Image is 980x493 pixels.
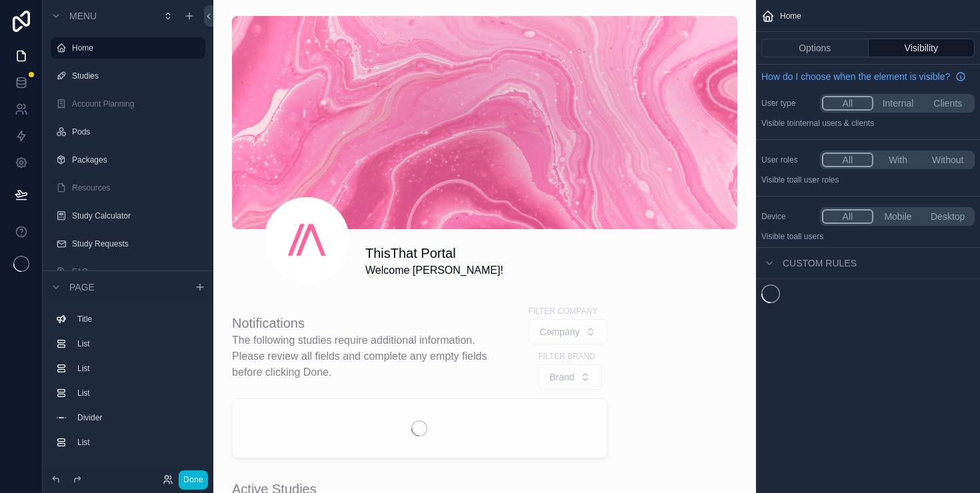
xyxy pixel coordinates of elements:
[761,118,975,129] p: Visible to
[761,98,815,109] label: User type
[869,39,975,57] button: Visibility
[873,209,923,224] button: Mobile
[72,155,203,165] label: Packages
[72,239,203,249] label: Study Requests
[761,70,950,83] span: How do I choose when the element is visible?
[179,470,208,490] button: Done
[72,266,203,277] label: FAQ
[43,302,213,466] div: scrollable content
[761,231,975,242] p: Visible to
[783,256,857,270] span: Custom rules
[77,363,200,374] label: List
[793,232,823,241] span: all users
[780,11,801,21] span: Home
[72,71,203,81] label: Studies
[72,211,203,221] label: Study Calculator
[69,9,97,23] span: Menu
[761,70,966,83] a: How do I choose when the element is visible?
[761,155,815,165] label: User roles
[72,43,197,53] label: Home
[77,412,200,423] label: Divider
[77,338,200,349] label: List
[793,175,839,185] span: All user roles
[72,99,203,109] label: Account Planning
[77,437,200,448] label: List
[923,96,973,111] button: Clients
[822,209,873,224] button: All
[69,280,95,294] span: Page
[761,175,975,185] p: Visible to
[822,153,873,167] button: All
[923,153,973,167] button: Without
[77,314,200,324] label: Title
[72,127,203,137] label: Pods
[873,96,923,111] button: Internal
[793,119,874,128] span: Internal users & clients
[77,388,200,398] label: List
[923,209,973,224] button: Desktop
[761,211,815,222] label: Device
[761,39,869,57] button: Options
[822,96,873,111] button: All
[873,153,923,167] button: With
[72,183,203,193] label: Resources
